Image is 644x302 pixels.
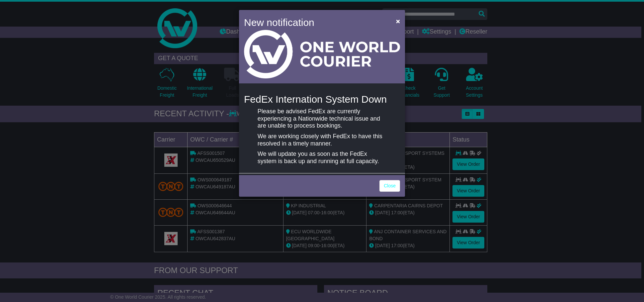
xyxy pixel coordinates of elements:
[258,133,386,147] p: We are working closely with FedEx to have this resolved in a timely manner.
[244,94,400,105] h4: FedEx Internation System Down
[258,108,386,130] p: Please be advised FedEx are currently experiencing a Nationwide technical issue and are unable to...
[393,14,403,28] button: Close
[258,151,386,165] p: We will update you as soon as the FedEx system is back up and running at full capacity.
[244,30,400,78] img: Light
[379,180,400,192] a: Close
[396,17,400,25] span: ×
[244,15,386,30] h4: New notification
